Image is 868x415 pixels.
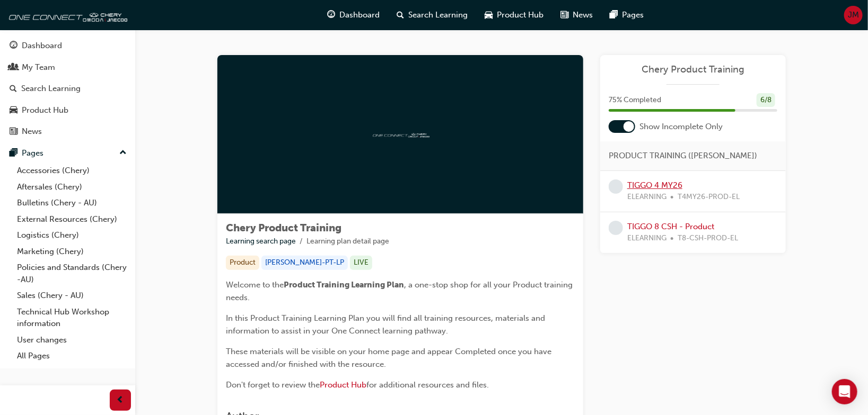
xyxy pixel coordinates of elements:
span: people-icon [10,63,17,73]
span: Pages [622,9,644,21]
a: Dashboard [4,36,131,56]
span: ELEARNING [627,191,667,203]
span: , a one-stop shop for all your Product training needs. [226,280,575,302]
a: Aftersales (Chery) [13,179,131,195]
div: Pages [22,147,43,159]
span: guage-icon [10,41,17,51]
a: Bulletins (Chery - AU) [13,195,131,211]
button: Pages [4,143,131,163]
span: News [573,9,593,21]
img: oneconnect [371,129,429,139]
img: oneconnect [5,4,127,25]
a: Policies and Standards (Chery -AU) [13,259,131,287]
span: car-icon [10,106,17,115]
span: guage-icon [328,8,336,22]
span: T4MY26-PROD-EL [678,191,740,203]
span: Dashboard [340,9,380,21]
li: Learning plan detail page [306,236,389,248]
a: Logistics (Chery) [13,227,131,243]
a: My Team [4,58,131,77]
a: Marketing (Chery) [13,243,131,260]
a: TIGGO 4 MY26 [627,181,682,190]
span: ELEARNING [627,232,667,245]
span: 75 % Completed [609,94,661,106]
span: Don't forget to review the [226,380,320,390]
span: for additional resources and files. [366,380,489,390]
span: Show Incomplete Only [639,121,723,133]
a: news-iconNews [553,4,602,26]
span: news-icon [10,127,17,137]
div: News [22,125,42,138]
span: news-icon [561,8,569,22]
a: Search Learning [4,79,131,98]
a: search-iconSearch Learning [389,4,477,26]
button: DashboardMy TeamSearch LearningProduct HubNews [4,34,131,143]
span: pages-icon [610,8,618,22]
div: [PERSON_NAME]-PT-LP [261,256,348,270]
div: Search Learning [21,83,81,95]
span: Search Learning [409,9,468,21]
span: Product Hub [497,9,544,21]
div: Open Intercom Messenger [832,379,857,404]
a: pages-iconPages [602,4,653,26]
span: learningRecordVerb_NONE-icon [609,179,623,194]
span: Product Training Learning Plan [284,280,404,290]
a: Product Hub [320,380,366,390]
a: External Resources (Chery) [13,211,131,228]
span: JM [848,9,859,21]
span: search-icon [397,8,405,22]
span: car-icon [485,8,493,22]
span: pages-icon [10,149,17,158]
a: Sales (Chery - AU) [13,287,131,304]
span: Chery Product Training [226,222,341,234]
span: In this Product Training Learning Plan you will find all training resources, materials and inform... [226,313,547,336]
span: prev-icon [117,394,125,407]
div: Product [226,256,259,270]
a: Learning search page [226,237,296,246]
a: News [4,122,131,141]
div: My Team [22,61,55,74]
div: 6 / 8 [757,93,775,107]
div: Product Hub [22,104,68,116]
a: User changes [13,332,131,348]
span: T8-CSH-PROD-EL [678,232,738,245]
button: JM [844,6,863,24]
a: All Pages [13,348,131,364]
div: Dashboard [22,40,62,52]
span: PRODUCT TRAINING ([PERSON_NAME]) [609,150,757,162]
a: Chery Product Training [609,64,777,76]
a: TIGGO 8 CSH - Product [627,222,714,231]
a: car-iconProduct Hub [477,4,553,26]
span: up-icon [119,146,127,160]
a: guage-iconDashboard [319,4,389,26]
span: search-icon [10,84,17,94]
span: learningRecordVerb_NONE-icon [609,221,623,235]
a: Accessories (Chery) [13,163,131,179]
div: LIVE [350,256,372,270]
a: Product Hub [4,101,131,120]
a: Technical Hub Workshop information [13,304,131,332]
span: These materials will be visible on your home page and appear Completed once you have accessed and... [226,347,554,369]
span: Welcome to the [226,280,284,290]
